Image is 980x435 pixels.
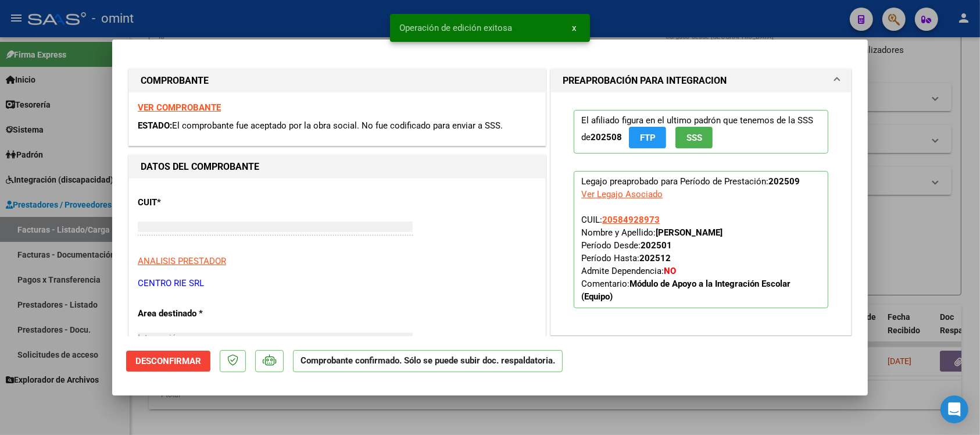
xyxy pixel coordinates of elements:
span: ANALISIS PRESTADOR [138,256,226,266]
strong: [PERSON_NAME] [656,227,723,238]
div: Open Intercom Messenger [940,395,968,423]
span: Operación de edición exitosa [399,22,512,34]
mat-expansion-panel-header: PREAPROBACIÓN PARA INTEGRACION [551,69,851,92]
button: FTP [629,127,666,148]
strong: DATOS DEL COMPROBANTE [141,161,259,172]
span: CUIL: Nombre y Apellido: Período Desde: Período Hasta: Admite Dependencia: [581,215,791,302]
strong: 202512 [639,253,671,263]
span: SSS [686,133,702,143]
span: Comentario: [581,279,791,302]
p: Area destinado * [138,307,257,320]
strong: NO [664,266,676,276]
span: FTP [640,133,656,143]
p: Legajo preaprobado para Período de Prestación: [574,171,828,308]
p: El afiliado figura en el ultimo padrón que tenemos de la SSS de [574,110,828,154]
strong: COMPROBANTE [141,75,209,86]
div: Ver Legajo Asociado [581,188,663,201]
span: El comprobante fue aceptado por la obra social. No fue codificado para enviar a SSS. [172,120,503,131]
button: Desconfirmar [126,351,210,372]
strong: 202501 [641,240,672,251]
h1: PREAPROBACIÓN PARA INTEGRACION [563,74,727,88]
div: PREAPROBACIÓN PARA INTEGRACION [551,92,851,335]
span: x [572,23,576,33]
p: CUIT [138,196,257,209]
button: SSS [675,127,713,148]
p: Comprobante confirmado. Sólo se puede subir doc. respaldatoria. [293,350,563,373]
p: CENTRO RIE SRL [138,277,537,290]
button: x [563,17,585,38]
strong: 202509 [768,176,800,187]
span: Integración [138,333,181,343]
strong: 202508 [591,132,622,142]
strong: Módulo de Apoyo a la Integración Escolar (Equipo) [581,279,791,302]
span: 20584928973 [602,215,660,225]
span: Desconfirmar [135,356,201,366]
span: ESTADO: [138,120,172,131]
a: VER COMPROBANTE [138,102,221,113]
